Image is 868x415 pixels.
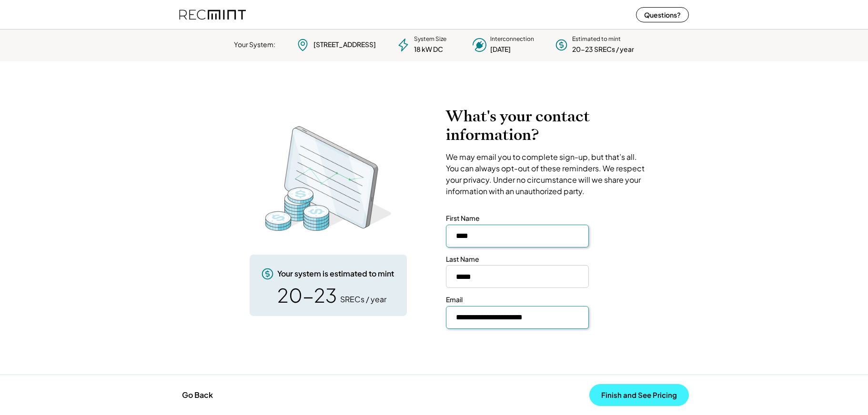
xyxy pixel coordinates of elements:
[340,294,386,305] div: SRECs / year
[277,268,394,279] div: Your system is estimated to mint
[572,35,621,43] div: Estimated to mint
[572,45,634,54] div: 20-23 SRECs / year
[446,151,648,197] div: We may email you to complete sign-up, but that’s all. You can always opt-out of these reminders. ...
[490,45,511,54] div: [DATE]
[414,45,443,54] div: 18 kW DC
[179,385,216,405] button: Go Back
[252,121,404,236] img: RecMintArtboard%203%20copy%204.png
[179,2,246,27] img: recmint-logotype%403x%20%281%29.jpeg
[313,40,376,49] div: [STREET_ADDRESS]
[446,214,480,223] div: First Name
[414,35,446,43] div: System Size
[490,35,534,43] div: Interconnection
[446,107,648,144] h2: What's your contact information?
[589,384,689,406] button: Finish and See Pricing
[636,7,689,22] button: Questions?
[277,286,337,305] div: 20-23
[446,255,479,264] div: Last Name
[446,295,463,305] div: Email
[234,40,275,49] div: Your System:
